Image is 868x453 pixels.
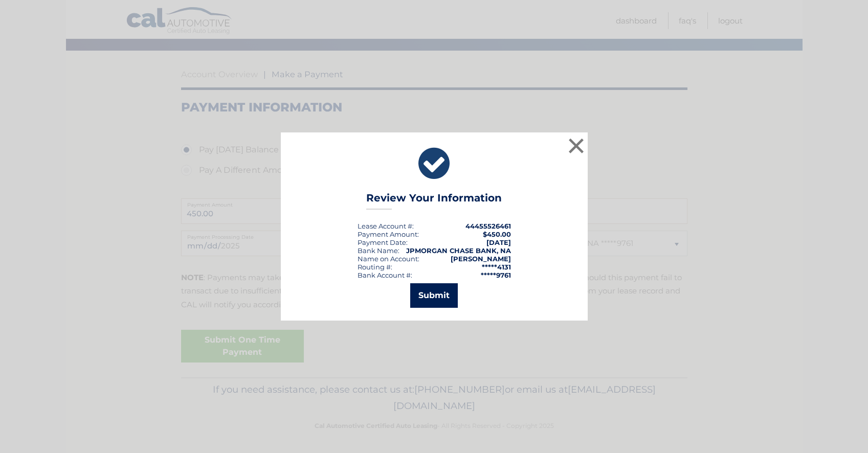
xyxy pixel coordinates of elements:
[410,283,458,308] button: Submit
[358,222,414,230] div: Lease Account #:
[483,230,511,238] span: $450.00
[486,238,511,246] span: [DATE]
[465,222,511,230] strong: 44455526461
[566,135,587,156] button: ×
[366,192,502,210] h3: Review Your Information
[358,271,412,279] div: Bank Account #:
[358,238,408,246] div: :
[406,246,511,255] strong: JPMORGAN CHASE BANK, NA
[358,246,399,255] div: Bank Name:
[451,255,511,263] strong: [PERSON_NAME]
[358,255,419,263] div: Name on Account:
[358,238,406,246] span: Payment Date
[358,263,392,271] div: Routing #:
[358,230,419,238] div: Payment Amount:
